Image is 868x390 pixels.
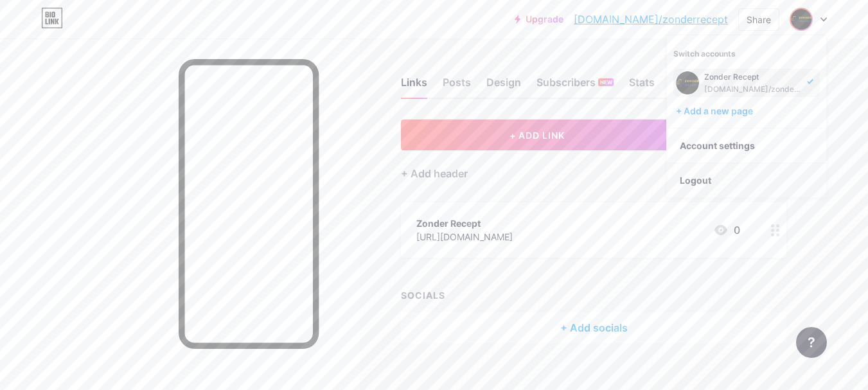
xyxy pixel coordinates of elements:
div: + Add socials [401,312,786,343]
a: Upgrade [515,14,563,24]
img: zonderrecept [676,71,699,94]
div: + Add a new page [676,105,820,118]
div: + Add header [401,166,468,181]
div: Posts [443,75,471,98]
div: Stats [629,75,655,98]
div: Zonder Recept [704,72,803,82]
div: SOCIALS [401,288,786,302]
span: Switch accounts [673,49,736,58]
li: Logout [667,163,826,198]
div: Share [747,13,771,26]
div: 0 [713,222,740,238]
a: [DOMAIN_NAME]/zonderrecept [574,12,728,27]
span: + ADD LINK [509,130,565,141]
img: zonderrecept [791,9,811,30]
div: Links [401,75,427,98]
a: Account settings [667,129,826,163]
span: NEW [600,78,612,86]
div: Design [486,75,521,98]
button: + ADD LINK [401,120,674,150]
div: Subscribers [536,75,614,98]
div: [URL][DOMAIN_NAME] [416,230,513,244]
div: [DOMAIN_NAME]/zonderrecept [704,84,803,94]
div: Zonder Recept [416,217,513,230]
